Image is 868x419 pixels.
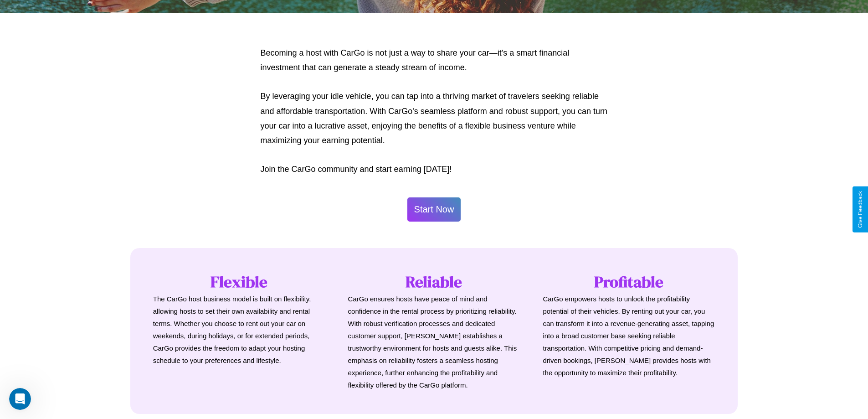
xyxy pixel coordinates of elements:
h1: Profitable [543,271,715,293]
button: Start Now [407,197,461,222]
div: Give Feedback [857,191,863,228]
p: Becoming a host with CarGo is not just a way to share your car—it's a smart financial investment ... [261,46,608,75]
h1: Flexible [153,271,325,293]
h1: Reliable [348,271,520,293]
p: Join the CarGo community and start earning [DATE]! [261,162,608,176]
p: The CarGo host business model is built on flexibility, allowing hosts to set their own availabili... [153,293,325,367]
iframe: Intercom live chat [9,388,31,410]
p: By leveraging your idle vehicle, you can tap into a thriving market of travelers seeking reliable... [261,89,608,148]
p: CarGo empowers hosts to unlock the profitability potential of their vehicles. By renting out your... [543,293,715,379]
p: CarGo ensures hosts have peace of mind and confidence in the rental process by prioritizing relia... [348,293,520,391]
